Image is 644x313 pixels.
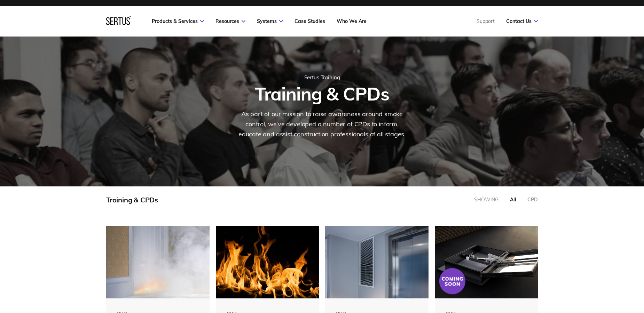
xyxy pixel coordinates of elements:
[337,18,367,24] a: Who We Are
[474,196,500,203] div: Showing:
[132,74,512,81] div: Sertus Training
[527,196,538,203] div: CPD
[132,82,512,105] h1: Training & CPDs
[235,109,409,139] div: As part of our mission to raise awareness around smoke control, we’ve developed a number of CPDs ...
[510,196,516,203] div: all
[477,18,495,24] a: Support
[152,18,204,24] a: Products & Services
[106,195,158,204] div: Training & CPDs
[215,18,245,24] a: Resources
[506,18,538,24] a: Contact Us
[294,18,325,24] a: Case Studies
[257,18,283,24] a: Systems
[519,232,644,313] iframe: Chat Widget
